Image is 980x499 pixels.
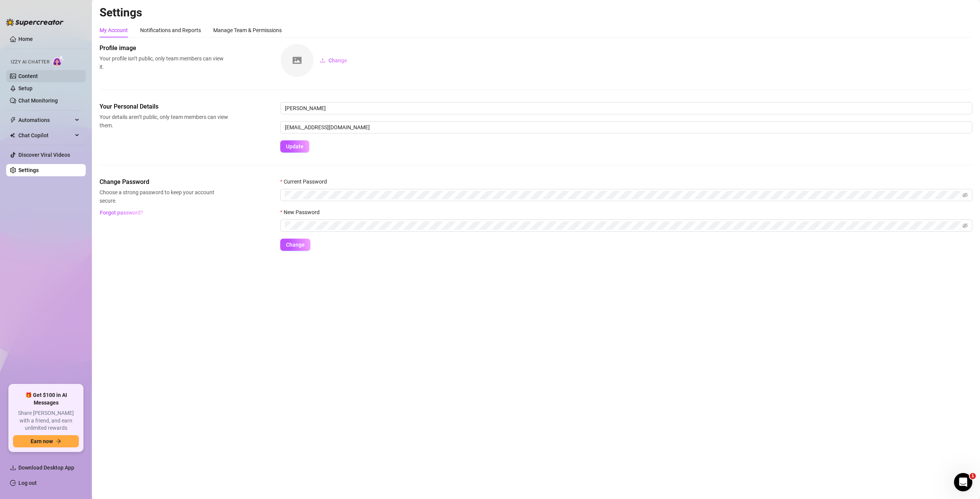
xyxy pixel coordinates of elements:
[18,129,73,141] span: Chat Copilot
[962,223,968,228] span: eye-invisible
[314,54,353,67] button: Change
[286,143,304,150] span: Update
[6,18,64,26] img: logo-BBDzfeDw.svg
[285,221,961,230] input: New Password
[100,113,228,130] span: Your details aren’t public, only team members can view them.
[100,5,972,20] h2: Settings
[56,439,61,444] span: arrow-right
[18,73,38,79] a: Content
[962,192,968,198] span: eye-invisible
[280,102,972,114] input: Enter name
[285,191,961,199] input: Current Password
[10,465,16,471] span: download
[100,54,228,71] span: Your profile isn’t public, only team members can view it.
[18,167,39,173] a: Settings
[100,102,228,111] span: Your Personal Details
[281,44,314,77] img: square-placeholder.png
[11,59,49,66] span: Izzy AI Chatter
[100,210,143,216] span: Forgot password?
[18,465,74,471] span: Download Desktop App
[100,188,228,205] span: Choose a strong password to keep your account secure.
[320,58,325,63] span: upload
[13,392,79,406] span: 🎁 Get $100 in AI Messages
[13,435,79,447] button: Earn nowarrow-right
[18,85,33,91] a: Setup
[10,117,16,123] span: thunderbolt
[18,480,37,486] a: Log out
[970,473,976,479] span: 1
[328,57,347,63] span: Change
[140,26,201,34] div: Notifications and Reports
[18,114,73,126] span: Automations
[18,152,70,158] a: Discover Viral Videos
[100,177,228,187] span: Change Password
[18,36,33,42] a: Home
[954,473,972,491] iframe: Intercom live chat
[100,206,143,219] button: Forgot password?
[286,242,305,248] span: Change
[280,177,332,186] label: Current Password
[100,26,128,34] div: My Account
[280,121,972,133] input: Enter new email
[100,44,228,53] span: Profile image
[31,438,53,444] span: Earn now
[213,26,282,34] div: Manage Team & Permissions
[280,208,325,216] label: New Password
[280,239,310,251] button: Change
[13,410,79,432] span: Share [PERSON_NAME] with a friend, and earn unlimited rewards
[18,98,58,104] a: Chat Monitoring
[280,140,309,153] button: Update
[52,55,64,67] img: AI Chatter
[10,133,15,138] img: Chat Copilot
